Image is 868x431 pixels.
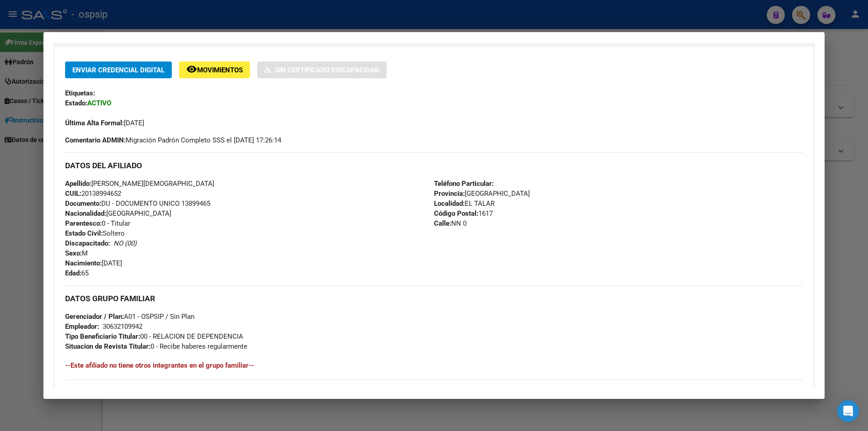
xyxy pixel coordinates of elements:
strong: Comentario ADMIN: [65,136,126,144]
mat-icon: remove_red_eye [186,64,197,75]
strong: Estado Civil: [65,229,103,237]
span: NN 0 [434,219,467,227]
strong: Parentesco: [65,219,102,227]
strong: CUIL: [65,189,81,198]
button: Movimientos [179,62,250,78]
strong: Sexo: [65,249,82,257]
span: [GEOGRAPHIC_DATA] [434,189,530,198]
strong: Localidad: [434,199,465,208]
strong: Estado: [65,99,87,107]
h3: DATOS DEL AFILIADO [65,161,803,171]
span: A01 - OSPSIP / Sin Plan [65,313,194,321]
strong: Nacionalidad: [65,209,106,218]
strong: Edad: [65,269,81,277]
div: Open Intercom Messenger [837,400,859,422]
strong: ACTIVO [87,99,111,107]
strong: Última Alta Formal: [65,119,124,127]
strong: Gerenciador / Plan: [65,313,124,321]
button: Sin Certificado Discapacidad [257,62,387,78]
strong: Tipo Beneficiario Titular: [65,332,140,341]
strong: Documento: [65,199,101,208]
span: [PERSON_NAME][DEMOGRAPHIC_DATA] [65,180,214,188]
span: DU - DOCUMENTO UNICO 13899465 [65,199,210,208]
strong: Provincia: [434,189,465,198]
span: [DATE] [65,259,122,267]
span: Sin Certificado Discapacidad [275,66,379,74]
span: M [65,249,88,257]
span: Enviar Credencial Digital [72,66,165,74]
span: Soltero [65,229,125,237]
div: 30632109942 [103,322,142,332]
span: [DATE] [65,119,144,127]
span: 0 - Recibe haberes regularmente [65,342,247,350]
strong: Código Postal: [434,209,478,218]
i: NO (00) [113,239,137,247]
strong: Empleador: [65,322,99,331]
span: Movimientos [197,66,243,74]
span: 00 - RELACION DE DEPENDENCIA [65,332,243,341]
strong: Nacimiento: [65,259,102,267]
span: 65 [65,269,89,277]
strong: Discapacitado: [65,239,110,247]
span: [GEOGRAPHIC_DATA] [65,209,171,218]
span: 1617 [434,209,493,218]
strong: Etiquetas: [65,89,95,97]
span: EL TALAR [434,199,495,208]
span: 20138994652 [65,189,121,198]
strong: Calle: [434,219,451,227]
strong: Situacion de Revista Titular: [65,342,151,350]
button: Enviar Credencial Digital [65,62,172,78]
strong: Apellido: [65,180,91,188]
span: 0 - Titular [65,219,130,227]
strong: Teléfono Particular: [434,180,494,188]
h4: --Este afiliado no tiene otros integrantes en el grupo familiar-- [65,360,803,370]
h3: DATOS GRUPO FAMILIAR [65,294,803,303]
span: Migración Padrón Completo SSS el [DATE] 17:26:14 [65,135,281,145]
